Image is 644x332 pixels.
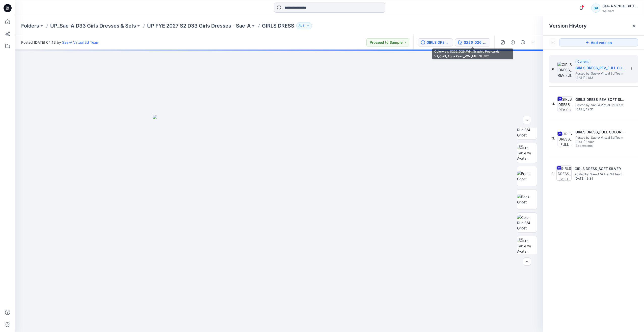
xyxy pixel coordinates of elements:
span: Current [577,60,588,63]
a: Folders [21,22,39,29]
button: Add version [559,38,638,46]
span: [DATE] 16:34 [575,177,625,180]
div: S226_D26_WN_Graphic Postcards V1_CW1_Aqua Pearl_WM_MILLSHEET [464,40,487,45]
span: [DATE] 11:13 [575,76,626,80]
a: UP_Sae-A D33 Girls Dresses & Sets [50,22,136,29]
img: Color Run 3/4 Ghost [517,122,537,138]
span: Posted by: Sae-A Virtual 3d Team [575,135,626,140]
span: Version History [549,23,587,29]
div: SA [591,4,600,13]
button: S226_D26_WN_Graphic Postcards V1_CW1_Aqua Pearl_WM_MILLSHEET [455,38,490,46]
img: Back Ghost [517,194,537,205]
button: GIRLS DRESS_REV_FULL COLORWAYS [418,38,453,46]
img: GIRLS DRESS_FULL COLORWAYS [557,131,572,146]
img: Turn Table w/ Avatar [517,145,537,161]
span: [DATE] 12:31 [575,108,626,111]
div: Walmart [602,9,638,13]
a: Sae-A Virtual 3d Team [62,40,99,44]
img: GIRLS DRESS_REV_SOFT SILVER [557,96,572,111]
span: Posted [DATE] 04:13 by [21,40,99,45]
div: GIRLS DRESS_REV_FULL COLORWAYS [426,40,450,45]
img: eyJhbGciOiJIUzI1NiIsImtpZCI6IjAiLCJzbHQiOiJzZXMiLCJ0eXAiOiJKV1QifQ.eyJkYXRhIjp7InR5cGUiOiJzdG9yYW... [153,115,405,332]
span: Posted by: Sae-A Virtual 3d Team [575,103,626,108]
span: 6. [552,67,555,72]
span: 4. [552,102,555,106]
div: Sae-A Virtual 3d Team [602,3,638,9]
span: 2 comments [575,144,611,148]
h5: GIRLS DRESS_FULL COLORWAYS [575,129,626,135]
p: 51 [303,23,306,29]
button: Details [509,38,517,46]
h5: GIRLS DRESS_SOFT SILVER [575,166,625,172]
span: 3. [552,136,555,141]
button: Show Hidden Versions [549,38,557,46]
img: GIRLS DRESS_REV_FULL COLORWAYS [557,62,572,77]
img: Turn Table w/ Avatar [517,238,537,254]
button: Close [632,24,636,28]
h5: GIRLS DRESS_REV_SOFT SILVER [575,97,626,103]
h5: GIRLS DRESS_REV_FULL COLORWAYS [575,65,626,71]
img: Front Ghost [517,171,537,181]
span: 1. [552,171,554,175]
img: GIRLS DRESS_SOFT SILVER [556,165,572,181]
span: Posted by: Sae-A Virtual 3d Team [575,71,626,76]
p: GIRLS DRESS [262,22,294,29]
span: [DATE] 17:02 [575,140,626,144]
img: Color Run 3/4 Ghost [517,215,537,231]
a: UP FYE 2027 S2 D33 Girls Dresses - Sae-A [147,22,251,29]
span: Posted by: Sae-A Virtual 3d Team [575,172,625,177]
button: 51 [296,22,312,29]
